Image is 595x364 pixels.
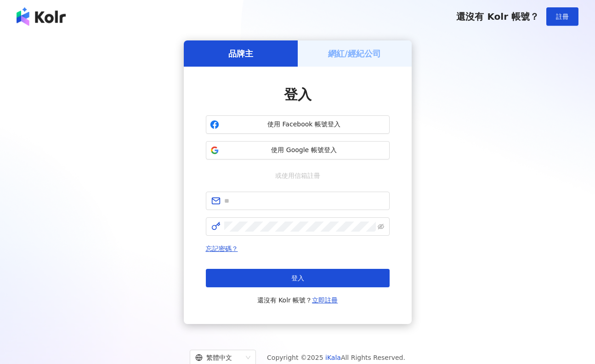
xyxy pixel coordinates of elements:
[378,223,384,230] span: eye-invisible
[223,120,385,129] span: 使用 Facebook 帳號登入
[206,269,390,287] button: 登入
[291,274,304,282] span: 登入
[206,245,238,252] a: 忘記密碼？
[17,7,66,26] img: logo
[206,141,390,159] button: 使用 Google 帳號登入
[223,146,385,155] span: 使用 Google 帳號登入
[269,171,327,181] span: 或使用信箱註冊
[284,86,312,102] span: 登入
[456,11,539,22] span: 還沒有 Kolr 帳號？
[556,13,569,20] span: 註冊
[312,296,338,304] a: 立即註冊
[546,7,578,26] button: 註冊
[257,295,338,306] span: 還沒有 Kolr 帳號？
[325,354,341,361] a: iKala
[267,352,405,363] span: Copyright © 2025 All Rights Reserved.
[328,48,381,59] h5: 網紅/經紀公司
[206,115,390,134] button: 使用 Facebook 帳號登入
[228,48,253,59] h5: 品牌主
